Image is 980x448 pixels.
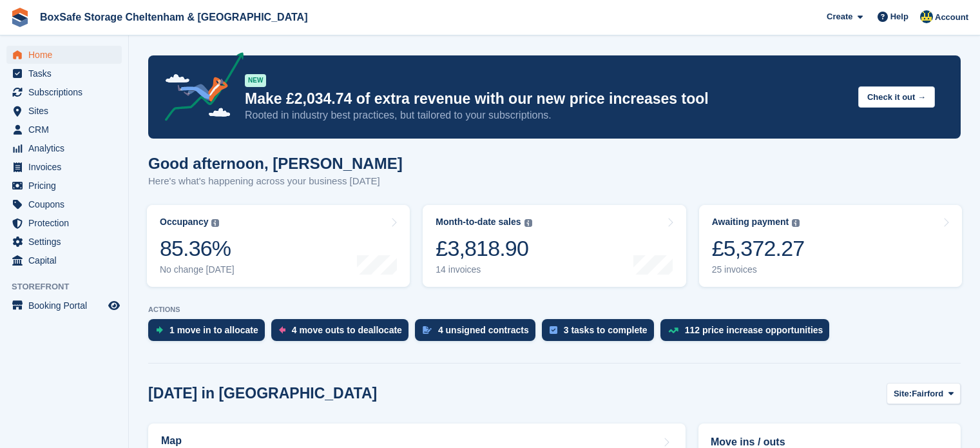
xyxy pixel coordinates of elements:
img: price-adjustments-announcement-icon-8257ccfd72463d97f412b2fc003d46551f7dbcb40ab6d574587a9cd5c0d94... [154,52,244,126]
span: Create [827,10,852,23]
div: 14 invoices [436,264,532,275]
span: Protection [28,214,106,232]
p: Rooted in industry best practices, but tailored to your subscriptions. [245,108,848,122]
span: CRM [28,121,106,139]
div: 4 unsigned contracts [438,325,529,335]
a: Preview store [106,298,122,313]
a: menu [6,46,122,64]
a: menu [6,158,122,176]
div: NEW [245,74,266,87]
div: £5,372.27 [712,235,805,262]
img: contract_signature_icon-13c848040528278c33f63329250d36e43548de30e8caae1d1a13099fd9432cc5.svg [423,326,432,334]
a: 1 move in to allocate [148,319,271,347]
a: menu [6,195,122,213]
h1: Good afternoon, [PERSON_NAME] [148,155,403,172]
a: menu [6,297,122,315]
img: Kim Virabi [920,10,933,23]
a: 3 tasks to complete [542,319,660,347]
a: 4 unsigned contracts [415,319,542,347]
span: Fairford [912,387,943,400]
span: Booking Portal [28,297,106,315]
span: Subscriptions [28,83,106,101]
div: 3 tasks to complete [564,325,648,335]
img: move_outs_to_deallocate_icon-f764333ba52eb49d3ac5e1228854f67142a1ed5810a6f6cc68b1a99e826820c5.svg [279,326,285,334]
span: Sites [28,102,106,120]
img: icon-info-grey-7440780725fd019a000dd9b08b2336e03edf1995a4989e88bcd33f0948082b44.svg [792,219,800,227]
p: ACTIONS [148,306,961,314]
span: Pricing [28,177,106,195]
button: Check it out → [858,86,935,108]
a: menu [6,214,122,232]
span: Analytics [28,139,106,157]
a: menu [6,121,122,139]
span: Storefront [12,280,128,293]
img: icon-info-grey-7440780725fd019a000dd9b08b2336e03edf1995a4989e88bcd33f0948082b44.svg [211,219,219,227]
a: 4 move outs to deallocate [271,319,415,347]
a: menu [6,177,122,195]
span: Help [890,10,908,23]
span: Capital [28,251,106,269]
img: icon-info-grey-7440780725fd019a000dd9b08b2336e03edf1995a4989e88bcd33f0948082b44.svg [524,219,532,227]
div: £3,818.90 [436,235,532,262]
span: Account [935,11,968,24]
span: Home [28,46,106,64]
a: BoxSafe Storage Cheltenham & [GEOGRAPHIC_DATA] [35,6,312,28]
div: 112 price increase opportunities [685,325,823,335]
div: 85.36% [160,235,235,262]
span: Coupons [28,195,106,213]
div: 1 move in to allocate [169,325,258,335]
a: Awaiting payment £5,372.27 25 invoices [699,205,962,287]
a: 112 price increase opportunities [660,319,836,347]
a: menu [6,64,122,83]
a: menu [6,83,122,101]
h2: [DATE] in [GEOGRAPHIC_DATA] [148,385,377,402]
a: Occupancy 85.36% No change [DATE] [147,205,410,287]
span: Tasks [28,64,106,83]
img: move_ins_to_allocate_icon-fdf77a2bb77ea45bf5b3d319d69a93e2d87916cf1d5bf7949dd705db3b84f3ca.svg [156,326,163,334]
a: menu [6,251,122,269]
button: Site: Fairford [887,383,961,404]
div: Awaiting payment [712,217,789,228]
div: Occupancy [160,217,208,228]
p: Here's what's happening across your business [DATE] [148,174,403,189]
a: menu [6,139,122,157]
div: No change [DATE] [160,264,235,275]
a: Month-to-date sales £3,818.90 14 invoices [423,205,686,287]
img: stora-icon-8386f47178a22dfd0bd8f6a31ec36ba5ce8667c1dd55bd0f319d3a0aa187defe.svg [10,8,30,27]
h2: Map [161,435,182,447]
span: Site: [894,387,912,400]
p: Make £2,034.74 of extra revenue with our new price increases tool [245,90,848,108]
div: 25 invoices [712,264,805,275]
a: menu [6,233,122,251]
img: task-75834270c22a3079a89374b754ae025e5fb1db73e45f91037f5363f120a921f8.svg [550,326,557,334]
div: Month-to-date sales [436,217,521,228]
img: price_increase_opportunities-93ffe204e8149a01c8c9dc8f82e8f89637d9d84a8eef4429ea346261dce0b2c0.svg [668,327,678,333]
span: Invoices [28,158,106,176]
span: Settings [28,233,106,251]
a: menu [6,102,122,120]
div: 4 move outs to deallocate [292,325,402,335]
